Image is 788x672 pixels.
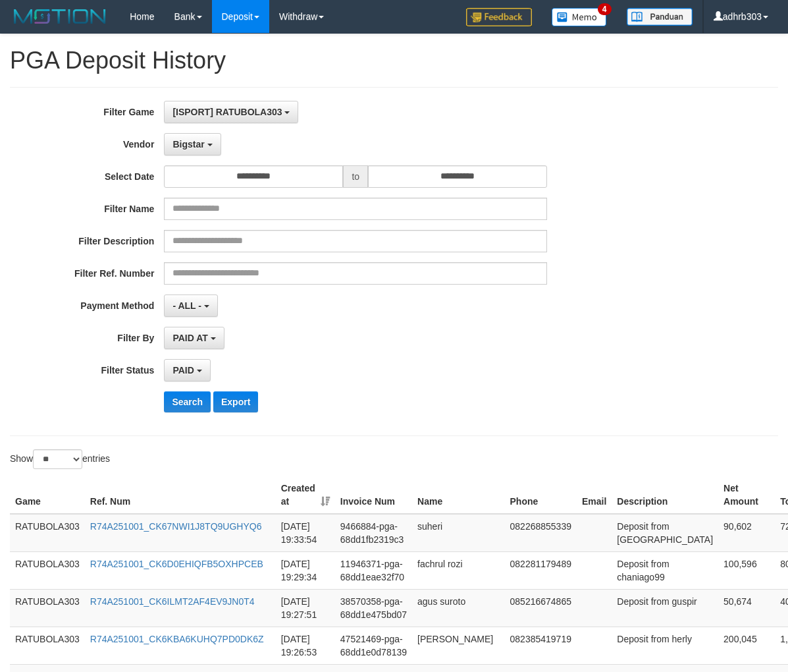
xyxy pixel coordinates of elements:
[505,589,577,627] td: 085216674865
[164,359,210,381] button: PAID
[466,8,532,26] img: Feedback.jpg
[276,476,335,514] th: Created at: activate to sort column ascending
[33,449,82,469] select: Showentries
[412,476,505,514] th: Name
[627,8,693,26] img: panduan.png
[718,476,775,514] th: Net Amount
[412,514,505,552] td: suheri
[612,514,718,552] td: Deposit from [GEOGRAPHIC_DATA]
[10,514,85,552] td: RATUBOLA303
[90,596,255,607] a: R74A251001_CK6ILMT2AF4EV9JN0T4
[164,391,211,412] button: Search
[276,627,335,664] td: [DATE] 19:26:53
[412,589,505,627] td: agus suroto
[164,294,217,317] button: - ALL -
[505,514,577,552] td: 082268855339
[612,476,718,514] th: Description
[164,101,298,123] button: [ISPORT] RATUBOLA303
[505,551,577,589] td: 082281179489
[90,634,264,644] a: R74A251001_CK6KBA6KUHQ7PD0DK6Z
[718,589,775,627] td: 50,674
[213,391,258,412] button: Export
[412,551,505,589] td: fachrul rozi
[412,627,505,664] td: [PERSON_NAME]
[172,365,194,376] span: PAID
[577,476,612,514] th: Email
[505,476,577,514] th: Phone
[612,589,718,627] td: Deposit from guspir
[10,7,110,26] img: MOTION_logo.png
[505,627,577,664] td: 082385419719
[164,327,224,349] button: PAID AT
[612,627,718,664] td: Deposit from herly
[10,47,778,74] h1: PGA Deposit History
[276,551,335,589] td: [DATE] 19:29:34
[335,514,412,552] td: 9466884-pga-68dd1fb2319c3
[164,133,221,155] button: Bigstar
[343,165,368,188] span: to
[172,300,201,311] span: - ALL -
[90,559,263,569] a: R74A251001_CK6D0EHIQFB5OXHPCEB
[335,589,412,627] td: 38570358-pga-68dd1e475bd07
[718,551,775,589] td: 100,596
[172,139,204,150] span: Bigstar
[718,514,775,552] td: 90,602
[335,551,412,589] td: 11946371-pga-68dd1eae32f70
[10,449,110,469] label: Show entries
[10,589,85,627] td: RATUBOLA303
[552,8,607,26] img: Button%20Memo.svg
[85,476,276,514] th: Ref. Num
[335,627,412,664] td: 47521469-pga-68dd1e0d78139
[276,589,335,627] td: [DATE] 19:27:51
[276,514,335,552] td: [DATE] 19:33:54
[172,107,282,117] span: [ISPORT] RATUBOLA303
[10,551,85,589] td: RATUBOLA303
[172,333,207,343] span: PAID AT
[335,476,412,514] th: Invoice Num
[612,551,718,589] td: Deposit from chaniago99
[598,3,612,15] span: 4
[90,521,262,532] a: R74A251001_CK67NWI1J8TQ9UGHYQ6
[718,627,775,664] td: 200,045
[10,476,85,514] th: Game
